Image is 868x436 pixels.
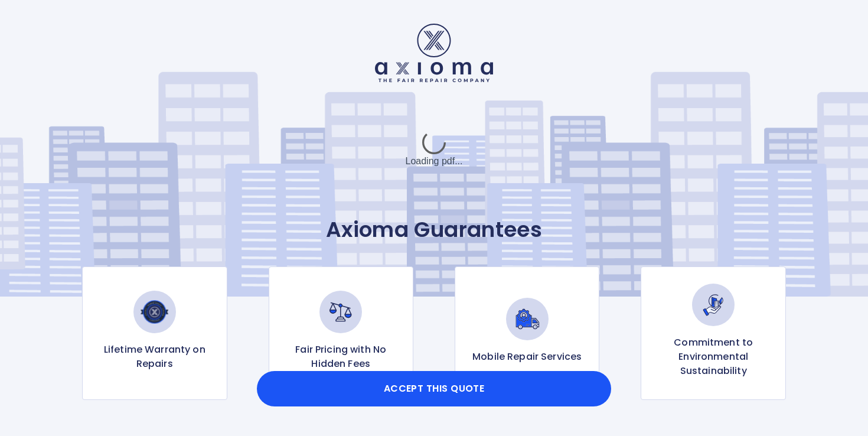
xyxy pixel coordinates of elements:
[319,291,362,333] img: Fair Pricing with No Hidden Fees
[257,371,611,406] button: Accept this Quote
[279,343,403,371] p: Fair Pricing with No Hidden Fees
[472,350,582,364] p: Mobile Repair Services
[345,120,523,179] div: Loading pdf...
[92,343,217,371] p: Lifetime Warranty on Repairs
[133,291,176,333] img: Lifetime Warranty on Repairs
[375,24,493,82] img: Logo
[651,336,775,378] p: Commitment to Environmental Sustainability
[506,298,549,340] img: Mobile Repair Services
[32,217,836,243] p: Axioma Guarantees
[692,284,735,326] img: Commitment to Environmental Sustainability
